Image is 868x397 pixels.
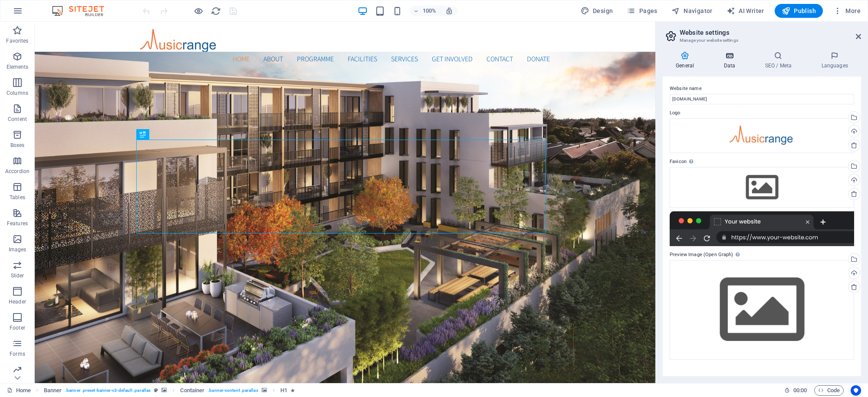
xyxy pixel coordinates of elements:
[671,7,713,15] span: Navigator
[851,385,861,396] button: Usercentrics
[193,6,204,16] button: Click here to leave preview mode and continue editing
[670,250,854,260] label: Preview Image (Open Graph)
[10,324,25,331] p: Footer
[710,51,752,70] h4: Data
[793,385,807,396] span: 00 00
[808,51,861,70] h4: Languages
[8,116,27,123] p: Content
[668,4,716,18] button: Navigator
[581,7,613,15] span: Design
[670,167,854,208] div: Select files from the file manager, stock photos, or upload file(s)
[65,385,151,396] span: . banner .preset-banner-v3-default .parallax
[830,4,864,18] button: More
[262,388,267,393] i: This element contains a background
[5,168,30,175] p: Accordion
[670,260,854,360] div: Select files from the file manager, stock photos, or upload file(s)
[180,385,204,396] span: Click to select. Double-click to edit
[818,385,840,396] span: Code
[833,7,861,15] span: More
[670,118,854,153] div: musicrange_logo-bcfnSMimapzPnLzYzLajyg.jpg
[670,94,854,104] input: Name...
[680,29,861,37] h2: Website settings
[663,51,710,70] h4: General
[577,4,617,18] div: Design (Ctrl+Alt+Y)
[9,298,26,305] p: Header
[445,7,453,15] i: On resize automatically adjust zoom level to fit chosen device.
[11,272,24,279] p: Slider
[280,385,287,396] span: Click to select. Double-click to edit
[210,6,221,16] button: reload
[6,37,28,44] p: Favorites
[577,4,617,18] button: Design
[775,4,823,18] button: Publish
[9,246,26,253] p: Images
[670,157,854,167] label: Favicon
[423,6,437,16] h6: 100%
[752,51,808,70] h4: SEO / Meta
[627,7,657,15] span: Pages
[782,7,816,15] span: Publish
[723,4,768,18] button: AI Writer
[727,7,764,15] span: AI Writer
[784,385,807,396] h6: Session time
[211,6,221,16] i: Reload page
[10,350,25,357] p: Forms
[44,385,295,396] nav: breadcrumb
[50,6,115,16] img: Editor Logo
[154,388,158,393] i: This element is a customizable preset
[291,388,295,393] i: Element contains an animation
[7,220,28,227] p: Features
[7,63,29,70] p: Elements
[161,388,167,393] i: This element contains a background
[680,37,844,44] h3: Manage your website settings
[7,90,28,97] p: Columns
[10,142,25,149] p: Boxes
[44,385,62,396] span: Click to select. Double-click to edit
[670,83,854,94] label: Website name
[670,108,854,118] label: Logo
[799,387,801,394] span: :
[623,4,661,18] button: Pages
[208,385,258,396] span: . banner-content .parallax
[7,385,31,396] a: Click to cancel selection. Double-click to open Pages
[10,194,25,201] p: Tables
[410,6,441,16] button: 100%
[814,385,844,396] button: Code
